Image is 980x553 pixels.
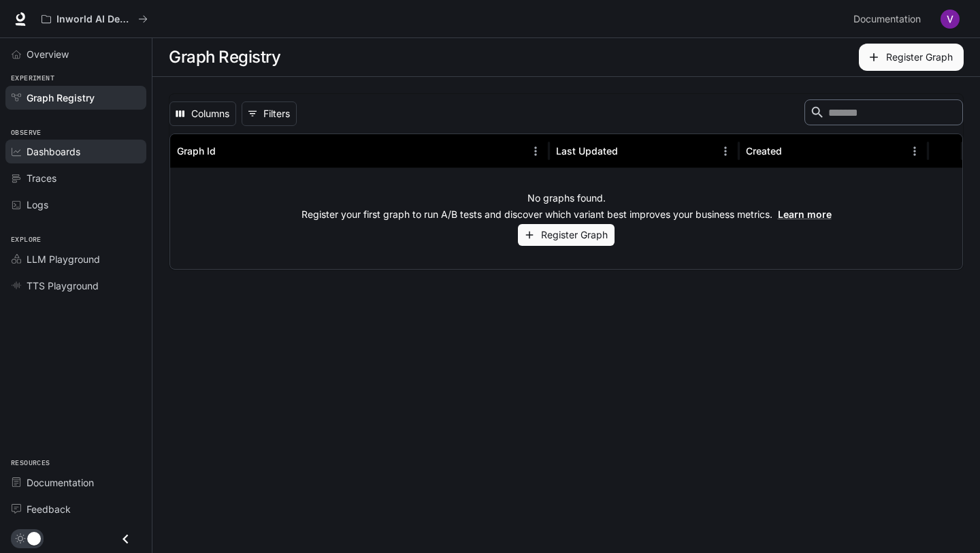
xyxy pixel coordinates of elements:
a: Dashboards [5,140,146,163]
span: Documentation [853,11,921,28]
span: Logs [27,197,48,212]
a: LLM Playground [5,247,146,271]
div: Last Updated [556,145,618,157]
a: Documentation [5,471,146,494]
a: TTS Playground [5,274,146,298]
span: Dashboards [27,144,80,159]
h1: Graph Registry [169,44,280,71]
button: Show filters [242,101,297,126]
button: Menu [715,141,736,161]
span: Feedback [27,502,71,516]
span: Documentation [27,475,94,490]
button: Register Graph [859,44,964,71]
div: Graph Id [177,145,216,157]
a: Learn more [778,208,832,220]
a: Feedback [5,497,146,521]
a: Overview [5,42,146,66]
button: Register Graph [518,224,615,247]
button: Select columns [169,101,236,126]
img: User avatar [941,10,960,29]
span: TTS Playground [27,279,99,293]
span: Dark mode toggle [27,531,41,546]
button: Sort [619,141,640,161]
p: Inworld AI Demos [56,14,133,25]
span: LLM Playground [27,252,100,266]
a: Traces [5,166,146,190]
span: Graph Registry [27,91,95,105]
button: Close drawer [110,525,141,553]
a: Documentation [848,5,931,33]
a: Logs [5,193,146,217]
p: Register your first graph to run A/B tests and discover which variant best improves your business... [301,208,832,221]
button: Menu [525,141,546,161]
button: Menu [904,141,925,161]
button: Sort [783,141,804,161]
span: Overview [27,47,69,61]
div: Created [746,145,782,157]
span: Traces [27,171,56,185]
button: Sort [217,141,238,161]
a: Graph Registry [5,86,146,110]
button: All workspaces [35,5,154,33]
button: User avatar [936,5,964,33]
p: No graphs found. [527,191,606,205]
div: Search [804,99,963,128]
